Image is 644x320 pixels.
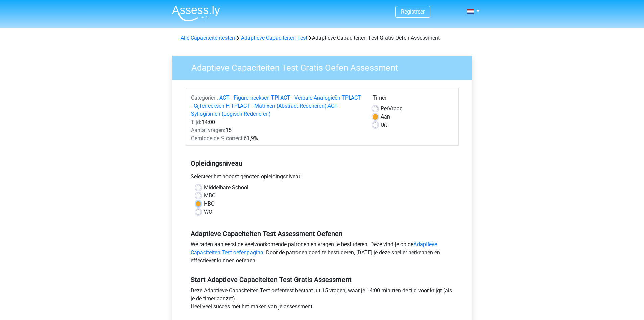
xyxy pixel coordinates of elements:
[204,208,212,216] label: WO
[181,35,235,41] a: Alle Capaciteitentesten
[186,126,367,134] div: 15
[219,94,279,101] a: ACT - Figurenreeksen TPI
[186,173,459,184] div: Selecteer het hoogst genoten opleidingsniveau.
[191,119,201,125] span: Tijd:
[172,5,220,21] img: Assessly
[191,94,218,101] span: Categoriën:
[186,118,367,126] div: 14:00
[191,156,454,170] h5: Opleidingsniveau
[186,286,459,314] div: Deze Adaptieve Capaciteiten Test oefentest bestaat uit 15 vragen, waar je 14:00 minuten de tijd v...
[381,105,388,112] span: Per
[186,240,459,268] div: We raden aan eerst de veelvoorkomende patronen en vragen te bestuderen. Deze vind je op de . Door...
[204,200,215,208] label: HBO
[191,135,244,142] span: Gemiddelde % correct:
[186,94,367,118] div: , , , ,
[186,134,367,143] div: 61,9%
[178,34,467,42] div: Adaptieve Capaciteiten Test Gratis Oefen Assessment
[280,94,350,101] a: ACT - Verbale Analogieën TPI
[381,113,390,121] label: Aan
[240,103,327,109] a: ACT - Matrixen (Abstract Redeneren)
[381,121,387,129] label: Uit
[241,35,307,41] a: Adaptieve Capaciteiten Test
[191,103,340,117] a: ACT - Syllogismen (Logisch Redeneren)
[204,192,216,200] label: MBO
[401,8,425,15] a: Registreer
[183,60,467,73] h3: Adaptieve Capaciteiten Test Gratis Oefen Assessment
[373,94,453,105] div: Timer
[191,230,454,238] h5: Adaptieve Capaciteiten Test Assessment Oefenen
[381,105,403,113] label: Vraag
[191,127,225,133] span: Aantal vragen:
[204,184,248,192] label: Middelbare School
[191,276,454,284] h5: Start Adaptieve Capaciteiten Test Gratis Assessment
